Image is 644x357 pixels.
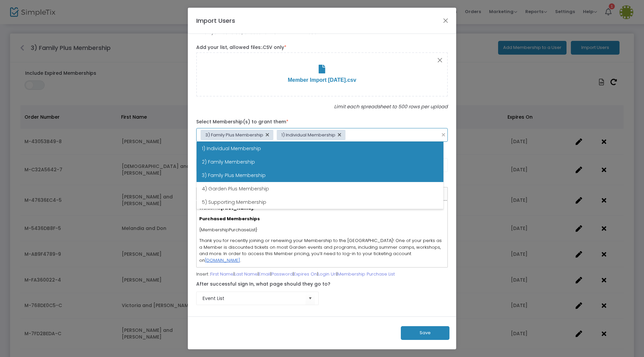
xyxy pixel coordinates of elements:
[196,16,235,25] h4: Import Users
[196,118,448,125] label: Select Membership(s) to grant them
[196,271,210,277] span: Insert :
[439,131,447,139] span: clear
[220,205,253,211] strong: {First_Name}
[401,326,449,340] button: Save
[196,200,448,267] div: Rich Text Editor, main
[202,145,261,152] span: 1) Individual Membership
[441,16,450,25] button: Close
[306,292,315,305] button: Select
[205,133,263,137] span: 3) Family Plus Membership
[270,271,271,277] span: |
[202,159,255,165] span: 2) Family Membership
[210,271,233,277] span: First Name
[196,44,286,51] span: Add your list, allowed files:.CSV only
[336,271,337,277] span: |
[205,257,240,263] a: [DOMAIN_NAME]
[199,216,260,222] strong: Purchased Memberships
[337,271,395,277] span: Membership Purchase List
[318,271,336,277] span: Login Url
[199,227,258,233] span: {MembershipPurchaseList}
[202,185,269,192] span: 4) Garden Plus Membership
[317,271,318,277] span: |
[259,271,270,277] span: Email
[293,271,294,277] span: |
[203,295,306,302] input: Select an event
[337,132,342,137] span: delete
[334,103,448,110] span: Limit each spreadsheet to 500 rows per upload
[271,271,293,277] span: Password
[199,237,442,263] span: Thank you for recently joining or renewing your Membership to the [GEOGRAPHIC_DATA]! One of your ...
[199,205,254,211] span: Welcome ,
[281,133,335,137] span: 1) Individual Membership
[233,271,234,277] span: |
[258,271,259,277] span: |
[294,271,317,277] span: Expires On
[437,57,443,64] button: Close
[202,199,266,205] span: 5) Supporting Membership
[193,281,451,288] label: After successful sign In, what page should they go to?
[265,132,270,137] span: delete
[202,172,266,179] span: 3) Family Plus Membership
[240,257,241,263] span: .
[288,77,356,83] span: Member Import [DATE].csv
[234,271,258,277] span: Last Name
